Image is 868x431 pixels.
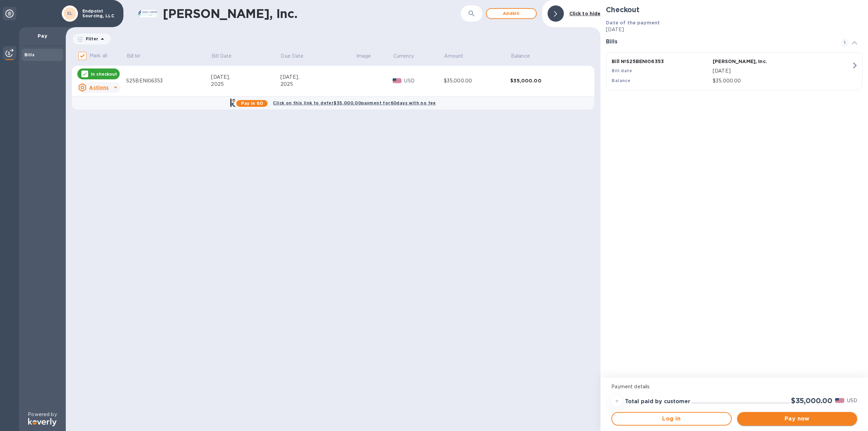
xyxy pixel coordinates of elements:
h2: Checkout [606,5,863,14]
img: USD [393,78,402,83]
div: 2025 [280,81,356,88]
div: $35,000.00 [510,77,582,84]
h3: Bills [606,39,833,45]
p: Bill № [127,53,141,60]
p: Payment details [611,383,857,390]
p: Amount [444,53,463,60]
h2: $35,000.00 [791,396,832,405]
span: Bill Date [212,53,240,60]
p: In checkout [91,71,117,77]
div: $35,000.00 [444,77,510,84]
p: Image [356,53,371,60]
img: USD [835,398,844,403]
b: EL [67,11,73,16]
p: Pay [24,33,60,39]
div: S25BENI06353 [126,77,211,84]
div: [DATE], [280,74,356,81]
span: Log in [617,415,725,423]
b: Pay in 60 [241,101,263,106]
p: Currency [393,53,414,60]
div: [DATE], [211,74,280,81]
u: Actions [89,85,108,90]
p: Endpoint Sourcing, LLC [82,9,116,18]
p: Mark all [90,52,107,59]
h1: [PERSON_NAME], Inc. [163,6,461,21]
p: Filter [83,36,98,42]
img: Logo [28,418,57,426]
button: Addbill [486,8,537,19]
button: Log in [611,412,731,426]
p: [DATE] [713,67,851,75]
p: Balance [511,53,530,60]
b: Bill date [612,68,632,73]
b: Click on this link to defer $35,000.00 payment for 60 days with no fee [273,100,436,105]
p: [DATE] [606,26,863,33]
span: Due Date [281,53,312,60]
div: = [611,396,622,407]
p: USD [847,397,857,404]
p: Due Date [281,53,303,60]
div: 2025 [211,81,280,88]
p: USD [404,77,443,84]
span: Amount [444,53,472,60]
b: Date of the payment [606,20,660,25]
p: [PERSON_NAME], Inc. [713,58,811,65]
p: Bill Date [212,53,232,60]
b: Click to hide [569,11,601,16]
h3: Total paid by customer [625,398,690,405]
span: 1 [841,39,849,47]
p: Bill № S25BENI06353 [612,58,710,65]
span: Bill № [127,53,150,60]
span: Pay now [743,415,852,423]
b: Balance [612,78,630,83]
button: Pay now [737,412,857,426]
span: Balance [511,53,539,60]
p: $35,000.00 [713,77,851,84]
button: Bill №S25BENI06353[PERSON_NAME], Inc.Bill date[DATE]Balance$35,000.00 [606,52,863,90]
b: Bills [24,52,35,57]
span: Add bill [492,9,531,18]
p: Powered by [28,411,57,418]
